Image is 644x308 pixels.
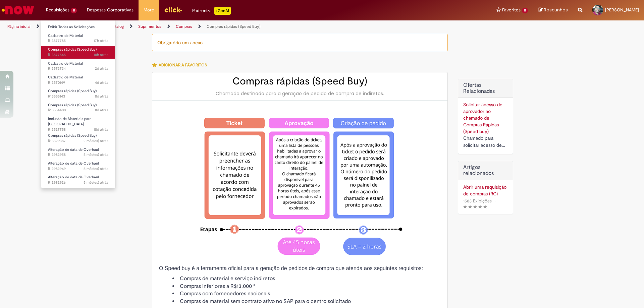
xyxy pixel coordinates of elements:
[48,138,108,144] span: R13329387
[94,52,108,57] time: 29/09/2025 15:04:09
[172,283,441,290] li: Compras inferiores a R$13.000 *
[48,38,108,44] span: R13577785
[463,198,492,204] span: 1583 Exibições
[48,127,108,132] span: R13527758
[95,94,108,99] time: 22/09/2025 13:18:13
[48,180,108,185] span: R12982926
[152,34,448,51] div: Obrigatório um anexo.
[463,82,508,94] h2: Ofertas Relacionadas
[41,23,115,31] a: Exibir Todas as Solicitações
[144,7,154,13] span: More
[84,180,108,185] span: 5 mês(es) atrás
[172,290,441,298] li: Compras com fornecedores nacionais
[48,94,108,99] span: R13555143
[152,58,211,72] button: Adicionar a Favoritos
[522,8,528,13] span: 11
[502,7,521,13] span: Favoritos
[94,38,108,43] time: 29/09/2025 15:33:53
[48,108,108,113] span: R13554400
[48,166,108,172] span: R12982949
[48,147,99,152] span: Alteração de data de Overhaul
[95,108,108,113] time: 22/09/2025 10:59:58
[41,146,115,159] a: Aberto R12982958 : Alteração de data de Overhaul
[48,161,99,166] span: Alteração de data de Overhaul
[41,74,115,86] a: Aberto R13570149 : Cadastro de Material
[48,152,108,158] span: R12982958
[84,166,108,171] span: 5 mês(es) atrás
[95,66,108,71] time: 28/09/2025 08:54:30
[463,184,508,197] a: Abrir uma requisição de compras (RC)
[48,33,83,38] span: Cadastro de Material
[46,7,69,13] span: Requisições
[48,175,99,180] span: Alteração de data de Overhaul
[48,103,97,108] span: Compras rápidas (Speed Buy)
[95,66,108,71] span: 2d atrás
[95,80,108,85] span: 4d atrás
[41,60,115,72] a: Aberto R13573734 : Cadastro de Material
[172,275,441,283] li: Compras de material e serviço indiretos
[138,24,161,29] a: Suprimentos
[5,20,424,33] ul: Trilhas de página
[164,5,182,15] img: click_logo_yellow_360x200.png
[84,152,108,157] span: 5 mês(es) atrás
[463,102,502,134] a: Solicitar acesso de aprovador ao chamado de Compras Rápidas (Speed buy)
[95,80,108,85] time: 26/09/2025 11:34:02
[48,61,83,66] span: Cadastro de Material
[458,79,513,154] div: Ofertas Relacionadas
[605,7,639,13] span: [PERSON_NAME]
[159,90,441,97] div: Chamado destinado para a geração de pedido de compra de indiretos.
[84,180,108,185] time: 28/04/2025 08:14:36
[159,265,423,271] span: O Speed buy é a ferramenta oficial para a geração de pedidos de compra que atenda aos seguintes r...
[159,62,207,68] span: Adicionar a Favoritos
[94,38,108,43] span: 17h atrás
[41,32,115,45] a: Aberto R13577785 : Cadastro de Material
[48,88,97,94] span: Compras rápidas (Speed Buy)
[87,7,133,13] span: Despesas Corporativas
[71,8,77,13] span: 11
[463,165,508,176] h3: Artigos relacionados
[48,133,97,138] span: Compras rápidas (Speed Buy)
[493,196,497,205] span: •
[94,127,108,132] span: 18d atrás
[94,127,108,132] time: 12/09/2025 13:50:46
[41,160,115,172] a: Aberto R12982949 : Alteração de data de Overhaul
[94,52,108,57] span: 18h atrás
[7,24,31,29] a: Página inicial
[544,7,568,13] span: Rascunhos
[159,76,441,87] h2: Compras rápidas (Speed Buy)
[95,108,108,113] span: 8d atrás
[95,94,108,99] span: 8d atrás
[192,7,231,15] div: Padroniza
[41,115,115,130] a: Aberto R13527758 : Inclusão de Materiais para Estoques
[538,7,568,13] a: Rascunhos
[48,116,92,127] span: Inclusão de Materiais para [GEOGRAPHIC_DATA]
[84,152,108,157] time: 28/04/2025 08:21:43
[214,7,231,15] p: +GenAi
[41,20,115,188] ul: Requisições
[84,138,108,143] time: 28/07/2025 14:26:21
[48,66,108,71] span: R13573734
[84,138,108,143] span: 2 mês(es) atrás
[41,102,115,114] a: Aberto R13554400 : Compras rápidas (Speed Buy)
[1,3,35,17] img: ServiceNow
[84,166,108,171] time: 28/04/2025 08:19:03
[48,52,108,58] span: R13577545
[176,24,192,29] a: Compras
[41,87,115,100] a: Aberto R13555143 : Compras rápidas (Speed Buy)
[463,135,508,149] div: Chamado para solicitar acesso de aprovador ao ticket de Speed buy
[48,75,83,80] span: Cadastro de Material
[48,47,97,52] span: Compras rápidas (Speed Buy)
[41,174,115,186] a: Aberto R12982926 : Alteração de data de Overhaul
[207,24,261,29] a: Compras rápidas (Speed Buy)
[48,80,108,85] span: R13570149
[172,298,441,305] li: Compras de material sem contrato ativo no SAP para o centro solicitado
[41,46,115,58] a: Aberto R13577545 : Compras rápidas (Speed Buy)
[41,132,115,144] a: Aberto R13329387 : Compras rápidas (Speed Buy)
